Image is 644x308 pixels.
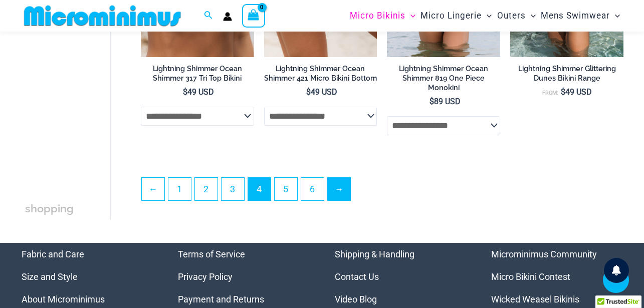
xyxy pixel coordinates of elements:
[538,3,622,29] a: Mens SwimwearMenu ToggleMenu Toggle
[141,177,623,206] nav: Product Pagination
[561,87,592,97] bdi: 49 USD
[301,178,324,200] a: Page 6
[204,10,213,22] a: Search icon link
[275,178,297,200] a: Page 5
[541,3,610,29] span: Mens Swimwear
[335,271,379,282] a: Contact Us
[497,3,526,29] span: Outers
[347,3,418,29] a: Micro BikinisMenu ToggleMenu Toggle
[610,3,620,29] span: Menu Toggle
[168,178,191,200] a: Page 1
[418,3,494,29] a: Micro LingerieMenu ToggleMenu Toggle
[20,5,185,27] img: MM SHOP LOGO FLAT
[542,90,558,96] span: From:
[25,200,75,251] h3: Micro Bikinis
[141,64,254,83] h2: Lightning Shimmer Ocean Shimmer 317 Tri Top Bikini
[405,3,415,29] span: Menu Toggle
[387,64,500,96] a: Lightning Shimmer Ocean Shimmer 819 One Piece Monokini
[387,64,500,92] h2: Lightning Shimmer Ocean Shimmer 819 One Piece Monokini
[306,87,311,97] span: $
[142,178,164,200] a: ←
[306,87,337,97] bdi: 49 USD
[195,178,218,200] a: Page 2
[526,3,536,29] span: Menu Toggle
[482,3,492,29] span: Menu Toggle
[335,294,377,304] a: Video Blog
[264,64,377,87] a: Lightning Shimmer Ocean Shimmer 421 Micro Bikini Bottom
[178,271,233,282] a: Privacy Policy
[22,294,105,304] a: About Microminimus
[346,2,624,30] nav: Site Navigation
[420,3,482,29] span: Micro Lingerie
[242,4,265,27] a: View Shopping Cart, empty
[223,12,232,21] a: Account icon link
[22,271,78,282] a: Size and Style
[491,271,570,282] a: Micro Bikini Contest
[491,249,597,259] a: Microminimus Community
[25,203,74,215] span: shopping
[350,3,405,29] span: Micro Bikinis
[264,64,377,83] h2: Lightning Shimmer Ocean Shimmer 421 Micro Bikini Bottom
[328,178,350,200] a: →
[178,294,264,304] a: Payment and Returns
[561,87,565,97] span: $
[335,249,414,259] a: Shipping & Handling
[141,64,254,87] a: Lightning Shimmer Ocean Shimmer 317 Tri Top Bikini
[430,97,461,106] bdi: 89 USD
[222,178,244,200] a: Page 3
[183,87,187,97] span: $
[510,64,623,87] a: Lightning Shimmer Glittering Dunes Bikini Range
[183,87,214,97] bdi: 49 USD
[430,97,434,106] span: $
[510,64,623,83] h2: Lightning Shimmer Glittering Dunes Bikini Range
[495,3,538,29] a: OutersMenu ToggleMenu Toggle
[178,249,245,259] a: Terms of Service
[491,294,579,304] a: Wicked Weasel Bikinis
[248,178,271,200] span: Page 4
[22,249,84,259] a: Fabric and Care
